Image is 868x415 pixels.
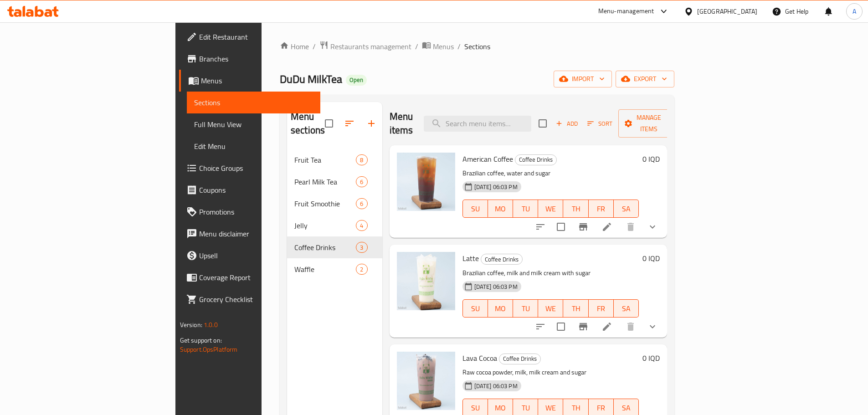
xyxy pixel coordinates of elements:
li: / [457,41,461,52]
span: Select to update [551,217,570,236]
span: [DATE] 06:03 PM [471,382,521,390]
div: items [356,220,367,231]
span: TU [517,302,534,315]
a: Grocery Checklist [179,288,320,310]
span: Select to update [551,317,570,336]
a: Restaurants management [319,41,411,52]
span: Manage items [626,112,672,135]
a: Edit Restaurant [179,26,320,48]
span: Edit Menu [194,141,313,152]
button: show more [642,316,663,338]
h6: 0 IQD [642,252,660,265]
div: Coffee Drinks [294,242,356,253]
button: Add [552,117,581,131]
span: TH [567,401,585,415]
div: Fruit Smoothie [294,198,356,209]
div: Fruit Smoothie6 [287,193,382,215]
a: Promotions [179,201,320,223]
span: Coverage Report [199,272,313,283]
span: Menus [201,75,313,86]
button: import [554,71,612,87]
a: Edit Menu [187,135,320,157]
img: American Coffee [397,153,455,211]
div: Coffee Drinks [481,254,523,265]
button: TU [513,299,538,318]
span: Coupons [199,184,313,195]
button: WE [538,200,563,218]
div: Waffle [294,264,356,275]
div: items [356,264,367,275]
span: Lava Cocoa [462,351,497,365]
div: items [356,154,367,165]
span: Add item [552,117,581,131]
span: TH [567,202,585,215]
span: 8 [356,156,367,164]
a: Coverage Report [179,266,320,288]
span: SA [617,202,635,215]
span: 3 [356,243,367,252]
button: Manage items [618,109,679,138]
span: export [623,73,667,85]
button: MO [488,299,513,318]
span: Select all sections [319,114,339,133]
span: Fruit Tea [294,154,356,165]
span: Coffee Drinks [515,154,556,165]
span: SA [617,401,635,415]
span: 1.0.0 [204,319,218,331]
span: WE [542,302,560,315]
span: American Coffee [462,152,513,166]
p: Brazilian coffee, water and sugar [462,168,639,179]
span: Sort items [581,117,618,131]
div: Pearl Milk Tea6 [287,171,382,193]
button: delete [620,216,642,238]
span: Open [346,76,367,84]
div: Fruit Tea8 [287,149,382,171]
span: TU [517,202,534,215]
a: Edit menu item [601,221,612,232]
div: Coffee Drinks [515,154,557,165]
span: Coffee Drinks [481,254,522,265]
span: Jelly [294,220,356,231]
div: Menu-management [598,6,654,17]
h6: 0 IQD [642,352,660,364]
button: Sort [585,117,615,131]
p: Raw cocoa powder, milk, milk cream and sugar [462,367,639,378]
div: items [356,242,367,253]
li: / [415,41,418,52]
span: DuDu MilkTea [280,69,342,89]
button: Add section [360,113,382,134]
button: sort-choices [529,316,551,338]
span: Add [555,118,579,129]
a: Full Menu View [187,113,320,135]
span: Promotions [199,206,313,217]
div: Coffee Drinks [499,354,541,364]
button: sort-choices [529,216,551,238]
span: 6 [356,178,367,186]
button: SA [614,299,639,318]
span: Edit Restaurant [199,31,313,42]
span: Sort sections [339,113,360,134]
button: delete [620,316,642,338]
img: Lava Cocoa [397,352,455,410]
h6: 0 IQD [642,153,660,165]
span: 6 [356,200,367,208]
a: Branches [179,48,320,70]
span: Sort [587,118,612,129]
span: Get support on: [180,334,222,346]
a: Edit menu item [601,321,612,332]
span: WE [542,202,560,215]
span: SA [617,302,635,315]
span: MO [492,302,509,315]
h2: Menu items [390,110,413,137]
a: Sections [187,92,320,113]
span: Latte [462,251,479,265]
a: Choice Groups [179,157,320,179]
button: TH [563,299,588,318]
span: Menus [433,41,454,52]
button: export [616,71,674,87]
span: WE [542,401,560,415]
svg: Show Choices [647,221,658,232]
span: FR [592,401,610,415]
span: SU [467,401,484,415]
